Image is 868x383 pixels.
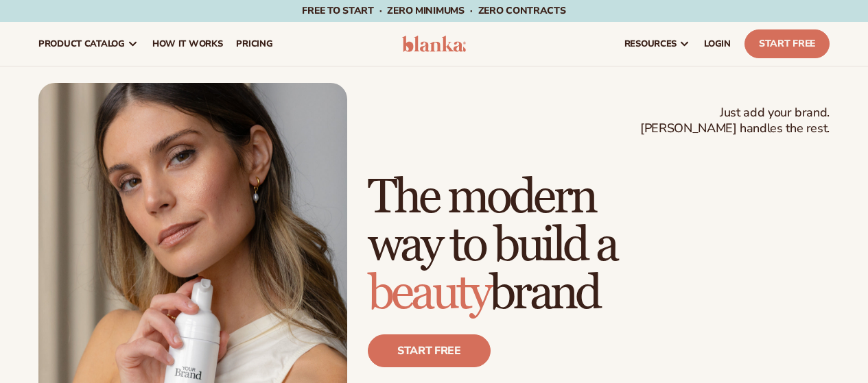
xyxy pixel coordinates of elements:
span: product catalog [38,38,125,49]
a: pricing [229,22,279,66]
a: How It Works [145,22,230,66]
a: LOGIN [697,22,738,66]
span: Free to start · ZERO minimums · ZERO contracts [302,4,565,17]
img: logo [402,36,467,52]
span: beauty [368,264,489,323]
a: Start free [368,334,491,367]
a: product catalog [32,22,145,66]
span: resources [624,38,677,49]
h1: The modern way to build a brand [368,174,830,318]
span: LOGIN [704,38,731,49]
span: pricing [236,38,272,49]
span: Just add your brand. [PERSON_NAME] handles the rest. [640,105,830,137]
span: How It Works [152,38,223,49]
a: resources [618,22,697,66]
a: Start Free [744,29,830,58]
